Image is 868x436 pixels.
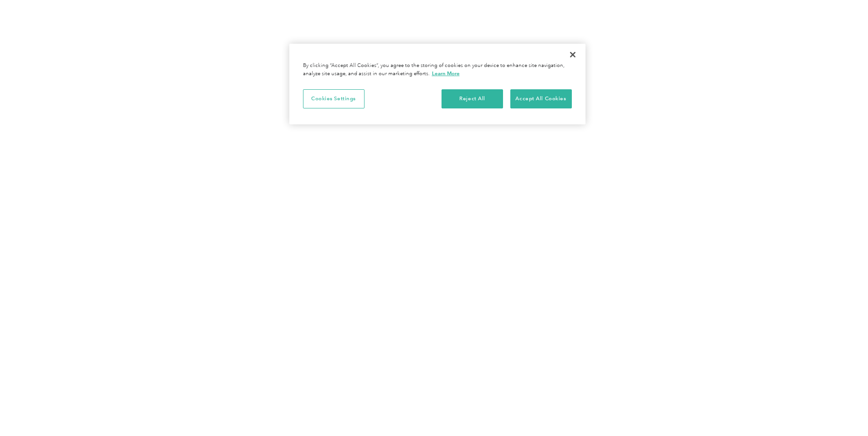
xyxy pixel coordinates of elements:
[289,44,586,124] div: Privacy
[432,70,460,77] a: More information about your privacy, opens in a new tab
[563,45,583,65] button: Close
[510,89,572,108] button: Accept All Cookies
[303,62,572,78] div: By clicking “Accept All Cookies”, you agree to the storing of cookies on your device to enhance s...
[442,89,503,108] button: Reject All
[303,89,365,108] button: Cookies Settings
[289,44,586,124] div: Cookie banner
